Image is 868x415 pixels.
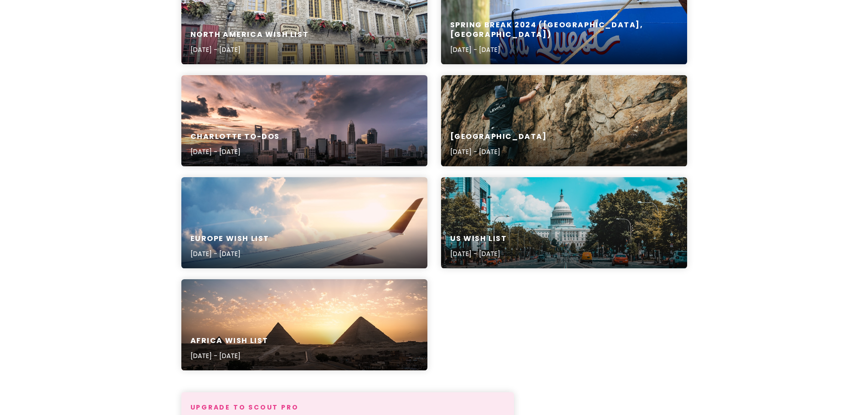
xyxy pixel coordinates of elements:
h6: Africa Wish List [190,336,269,346]
h4: Upgrade to Scout Pro [190,403,505,411]
h6: Charlotte To-Dos [190,132,280,142]
p: [DATE] - [DATE] [450,249,507,259]
a: white and brown houses under blue sky during daytimeAfrica Wish List[DATE] - [DATE] [181,279,427,370]
p: [DATE] - [DATE] [190,45,309,55]
h6: US Wish List [450,234,507,244]
a: wide road with vehicle traveling with white dome buildingUS Wish List[DATE] - [DATE] [441,177,687,268]
h6: North America Wish List [190,30,309,40]
a: man in black t-shirt and blue denim jeans standing on rocky mountain during daytime[GEOGRAPHIC_DA... [441,75,687,166]
a: bird's-eye view of cityCharlotte To-Dos[DATE] - [DATE] [181,75,427,166]
a: aerial photography of airlinerEurope Wish List[DATE] - [DATE] [181,177,427,268]
p: [DATE] - [DATE] [190,351,269,361]
p: [DATE] - [DATE] [450,147,547,157]
h6: Europe Wish List [190,234,270,244]
p: [DATE] - [DATE] [190,147,280,157]
h6: [GEOGRAPHIC_DATA] [450,132,547,142]
p: [DATE] - [DATE] [190,249,270,259]
h6: Spring Break 2024 ([GEOGRAPHIC_DATA], [GEOGRAPHIC_DATA]) [450,20,678,40]
p: [DATE] - [DATE] [450,45,678,55]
